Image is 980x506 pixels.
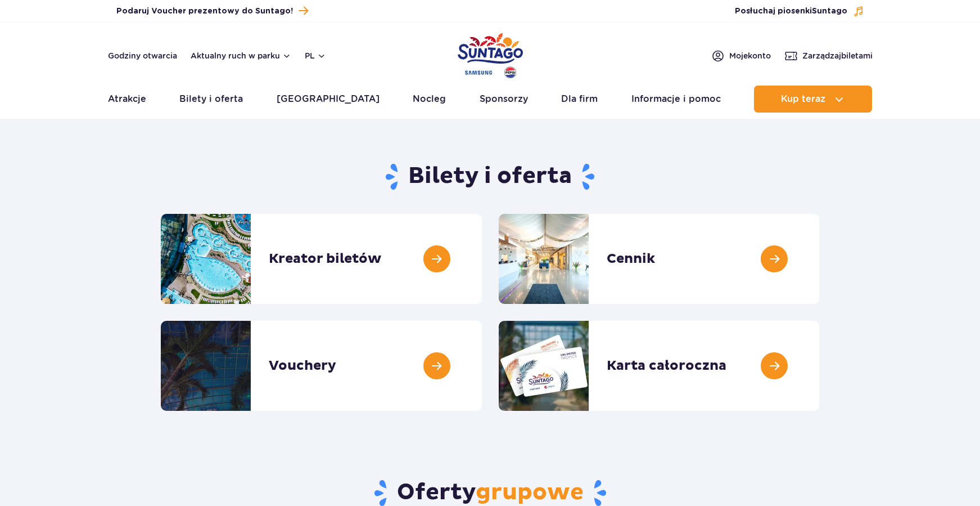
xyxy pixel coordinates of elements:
[108,86,146,113] a: Atrakcje
[781,94,825,104] span: Kup teraz
[116,6,293,17] span: Podaruj Voucher prezentowy do Suntago!
[191,51,291,60] button: Aktualny ruch w parku
[458,28,523,80] a: Park of Poland
[277,86,380,113] a: [GEOGRAPHIC_DATA]
[812,7,847,15] span: Suntago
[735,6,864,17] button: Posłuchaj piosenkiSuntago
[116,3,308,19] a: Podaruj Voucher prezentowy do Suntago!
[179,86,243,113] a: Bilety i oferta
[413,86,446,113] a: Nocleg
[784,49,873,62] a: Zarządzajbiletami
[631,86,721,113] a: Informacje i pomoc
[161,162,819,191] h1: Bilety i oferta
[480,86,528,113] a: Sponsorzy
[735,6,847,17] span: Posłuchaj piosenki
[802,50,873,61] span: Zarządzaj biletami
[729,50,771,61] span: Moje konto
[711,49,771,62] a: Mojekonto
[754,86,872,113] button: Kup teraz
[561,86,598,113] a: Dla firm
[305,50,326,61] button: pl
[108,50,177,61] a: Godziny otwarcia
